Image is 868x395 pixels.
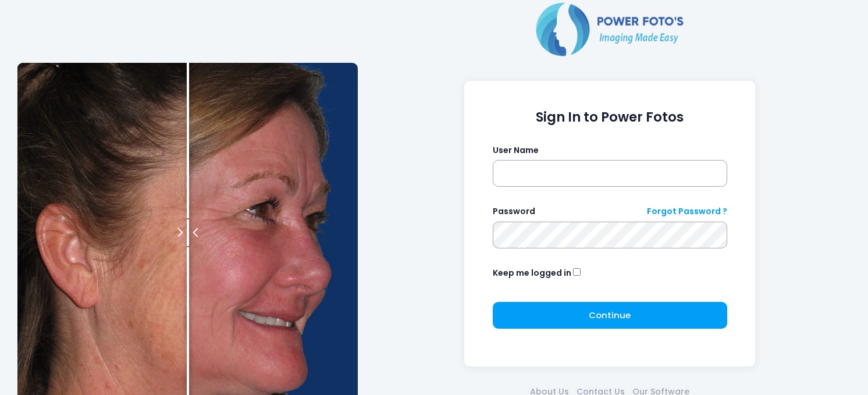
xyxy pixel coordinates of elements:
[493,267,571,279] label: Keep me logged in
[493,302,727,329] button: Continue
[493,109,727,125] h1: Sign In to Power Fotos
[589,309,631,321] span: Continue
[493,205,535,218] label: Password
[493,144,539,156] label: User Name
[647,205,727,218] a: Forgot Password ?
